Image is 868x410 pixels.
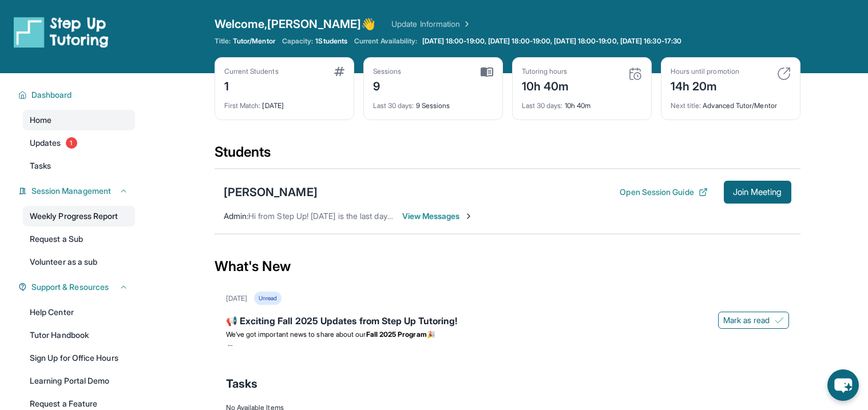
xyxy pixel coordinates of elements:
span: 🎉 [427,330,435,339]
span: Current Availability: [354,37,417,46]
a: Tutor Handbook [23,325,135,345]
img: Mark as read [775,316,784,325]
div: 9 Sessions [373,94,493,110]
a: Learning Portal Demo [23,371,135,391]
div: 10h 40m [522,94,642,110]
span: Admin : [224,211,248,221]
a: Request a Sub [23,229,135,249]
span: Tutor/Mentor [233,37,275,46]
a: [DATE] 18:00-19:00, [DATE] 18:00-19:00, [DATE] 18:00-19:00, [DATE] 16:30-17:30 [420,37,684,46]
div: Hours until promotion [671,67,739,76]
img: card [777,67,791,81]
div: [DATE] [224,94,344,110]
img: logo [14,16,109,48]
a: Update Information [391,18,471,30]
div: Current Students [224,67,279,76]
span: Updates [30,137,61,149]
span: Tasks [30,160,51,172]
div: 10h 40m [522,76,569,94]
a: Volunteer as a sub [23,252,135,272]
span: Title: [215,37,231,46]
button: Support & Resources [27,281,128,293]
span: Next title : [671,101,701,110]
div: Sessions [373,67,402,76]
button: Join Meeting [724,181,791,204]
button: Session Management [27,185,128,197]
a: Home [23,110,135,130]
span: 1 Students [315,37,347,46]
div: What's New [215,241,800,292]
div: [DATE] [226,294,247,303]
span: We’ve got important news to share about our [226,330,366,339]
a: Weekly Progress Report [23,206,135,226]
img: card [334,67,344,76]
img: card [628,67,642,81]
span: [DATE] 18:00-19:00, [DATE] 18:00-19:00, [DATE] 18:00-19:00, [DATE] 16:30-17:30 [422,37,681,46]
button: Mark as read [718,312,789,329]
span: Dashboard [31,89,72,101]
span: Last 30 days : [373,101,414,110]
img: card [481,67,493,77]
button: Open Session Guide [620,186,707,198]
div: 9 [373,76,402,94]
span: Home [30,114,51,126]
a: Help Center [23,302,135,323]
a: Sign Up for Office Hours [23,348,135,368]
span: 1 [66,137,77,149]
img: Chevron Right [460,18,471,30]
span: Session Management [31,185,111,197]
span: Capacity: [282,37,314,46]
strong: Fall 2025 Program [366,330,427,339]
button: chat-button [827,369,859,401]
span: Mark as read [723,315,770,326]
img: Chevron-Right [464,212,473,221]
span: Welcome, [PERSON_NAME] 👋 [215,16,376,32]
div: Students [215,143,800,168]
span: View Messages [402,210,474,222]
span: First Match : [224,101,261,110]
button: Dashboard [27,89,128,101]
div: 14h 20m [671,76,739,94]
a: Tasks [23,156,135,176]
span: Tasks [226,376,257,392]
div: 1 [224,76,279,94]
div: 📢 Exciting Fall 2025 Updates from Step Up Tutoring! [226,314,789,330]
a: Updates1 [23,133,135,153]
span: Last 30 days : [522,101,563,110]
span: Join Meeting [733,189,782,196]
div: Advanced Tutor/Mentor [671,94,791,110]
div: Tutoring hours [522,67,569,76]
div: [PERSON_NAME] [224,184,318,200]
span: Support & Resources [31,281,109,293]
div: Unread [254,292,282,305]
